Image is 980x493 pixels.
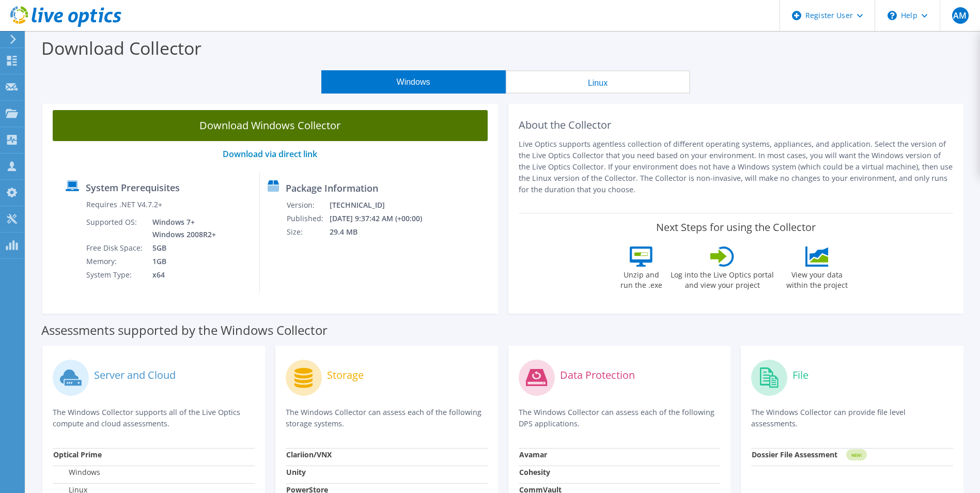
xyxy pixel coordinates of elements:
[329,212,436,225] td: [DATE] 9:37:42 AM (+00:00)
[86,199,162,210] label: Requires .NET V4.7.2+
[952,7,969,24] span: AM
[286,198,329,212] td: Version:
[145,255,218,268] td: 1GB
[41,36,201,60] label: Download Collector
[86,268,145,282] td: System Type:
[145,241,218,255] td: 5GB
[780,267,854,290] label: View your data within the project
[53,110,488,141] a: Download Windows Collector
[145,215,218,241] td: Windows 7+ Windows 2008R2+
[329,225,436,239] td: 29.4 MB
[286,450,332,459] strong: Clariion/VNX
[519,138,954,195] p: Live Optics supports agentless collection of different operating systems, appliances, and applica...
[506,70,690,94] button: Linux
[670,267,774,290] label: Log into the Live Optics portal and view your project
[329,198,436,212] td: [TECHNICAL_ID]
[53,467,100,477] label: Windows
[752,450,837,459] strong: Dossier File Assessment
[286,467,306,477] strong: Unity
[86,215,145,241] td: Supported OS:
[286,212,329,225] td: Published:
[286,407,488,429] p: The Windows Collector can assess each of the following storage systems.
[617,267,665,290] label: Unzip and run the .exe
[327,370,364,380] label: Storage
[519,407,721,429] p: The Windows Collector can assess each of the following DPS applications.
[792,370,808,380] label: File
[519,450,547,459] strong: Avamar
[86,255,145,268] td: Memory:
[519,119,954,131] h2: About the Collector
[286,225,329,239] td: Size:
[94,370,176,380] label: Server and Cloud
[519,467,550,477] strong: Cohesity
[86,182,180,193] label: System Prerequisites
[286,183,378,193] label: Package Information
[86,241,145,255] td: Free Disk Space:
[751,407,953,429] p: The Windows Collector can provide file level assessments.
[560,370,635,380] label: Data Protection
[321,70,506,94] button: Windows
[53,407,255,429] p: The Windows Collector supports all of the Live Optics compute and cloud assessments.
[851,452,862,458] tspan: NEW!
[656,221,816,234] label: Next Steps for using the Collector
[888,11,897,20] svg: \n
[145,268,218,282] td: x64
[223,148,317,160] a: Download via direct link
[41,325,328,335] label: Assessments supported by the Windows Collector
[53,450,102,459] strong: Optical Prime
